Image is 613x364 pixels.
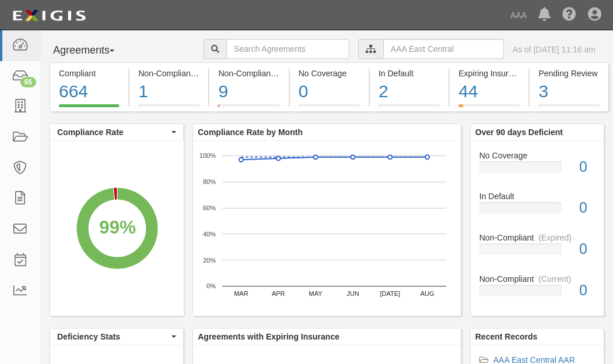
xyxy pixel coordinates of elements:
[479,273,595,306] a: Non-Compliant(Current)0
[458,68,520,79] div: Expiring Insurance
[479,190,595,232] a: In Default0
[380,290,401,297] text: [DATE]
[59,68,120,79] div: Compliant
[538,79,599,104] div: 3
[9,5,89,26] img: logo-5460c22ac91f19d4615b14bd174203de0afe785f0fc80cf4dbbc73dc1793850b.png
[203,204,216,211] text: 60%
[57,331,169,342] span: Deficiency Stats
[198,332,339,341] b: Agreements with Expiring Insurance
[471,150,604,161] div: No Coverage
[203,178,216,185] text: 80%
[471,232,604,243] div: Non-Compliant
[138,79,199,104] div: 1
[198,128,303,137] b: Compliance Rate by Month
[479,150,595,191] a: No Coverage0
[129,104,208,114] a: Non-Compliant(Current)1
[570,280,604,301] div: 0
[138,68,199,79] div: Non-Compliant (Current)
[199,152,216,159] text: 100%
[570,197,604,218] div: 0
[370,104,449,114] a: In Default2
[379,68,440,79] div: In Default
[570,157,604,178] div: 0
[383,39,504,59] input: AAA East Central
[538,273,571,285] div: (Current)
[379,79,440,104] div: 2
[203,256,216,263] text: 20%
[538,232,572,243] div: (Expired)
[299,79,360,104] div: 0
[562,8,576,22] i: Help Center - Complianz
[475,332,538,341] b: Recent Records
[50,141,184,316] svg: A chart.
[471,273,604,285] div: Non-Compliant
[421,290,435,297] text: AUG
[50,328,183,345] button: Deficiency Stats
[458,79,520,104] div: 44
[309,290,323,297] text: MAY
[226,39,349,59] input: Search Agreements
[450,104,528,114] a: Expiring Insurance44
[218,79,279,104] div: 9
[50,104,128,114] a: Compliant664
[203,230,216,237] text: 40%
[209,104,288,114] a: Non-Compliant(Expired)9
[299,68,360,79] div: No Coverage
[475,128,563,137] b: Over 90 days Deficient
[20,77,36,87] div: 65
[290,104,369,114] a: No Coverage0
[346,290,359,297] text: JUN
[50,39,137,62] button: Agreements
[538,68,599,79] div: Pending Review
[272,290,285,297] text: APR
[50,124,183,140] button: Compliance Rate
[218,68,279,79] div: Non-Compliant (Expired)
[57,126,169,138] span: Compliance Rate
[505,3,533,27] a: AAA
[471,190,604,202] div: In Default
[570,239,604,260] div: 0
[99,214,136,241] div: 99%
[513,44,596,55] div: As of [DATE] 11:16 am
[206,282,216,289] text: 0%
[530,104,608,114] a: Pending Review3
[59,79,120,104] div: 664
[193,141,461,316] svg: A chart.
[234,290,248,297] text: MAR
[479,232,595,273] a: Non-Compliant(Expired)0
